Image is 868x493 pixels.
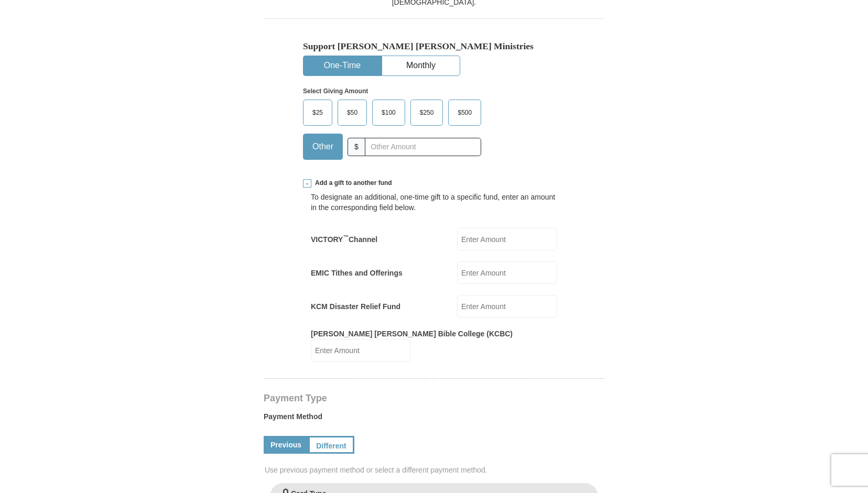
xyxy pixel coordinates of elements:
input: Enter Amount [457,295,557,317]
input: Enter Amount [457,261,557,284]
h5: Support [PERSON_NAME] [PERSON_NAME] Ministries [303,41,565,52]
h4: Payment Type [264,394,604,402]
button: One-Time [303,56,381,75]
sup: ™ [343,234,349,240]
label: EMIC Tithes and Offerings [311,268,403,278]
div: To designate an additional, one-time gift to a specific fund, enter an amount in the correspondin... [311,192,557,213]
button: Monthly [382,56,460,75]
input: Enter Amount [311,339,411,361]
label: KCM Disaster Relief Fund [311,301,400,312]
span: Add a gift to another fund [311,179,392,188]
span: $100 [376,105,401,120]
label: [PERSON_NAME] [PERSON_NAME] Bible College (KCBC) [311,328,513,339]
span: Use previous payment method or select a different payment method. [265,465,605,475]
strong: Select Giving Amount [303,87,368,95]
span: $ [348,138,365,156]
a: Different [308,436,354,454]
span: $500 [452,105,477,120]
label: VICTORY Channel [311,234,377,245]
a: Previous [264,436,308,454]
input: Enter Amount [457,228,557,250]
span: $250 [415,105,439,120]
label: Payment Method [264,411,604,427]
span: $50 [342,105,363,120]
span: Other [307,139,339,155]
input: Other Amount [365,138,481,156]
span: $25 [307,105,328,120]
